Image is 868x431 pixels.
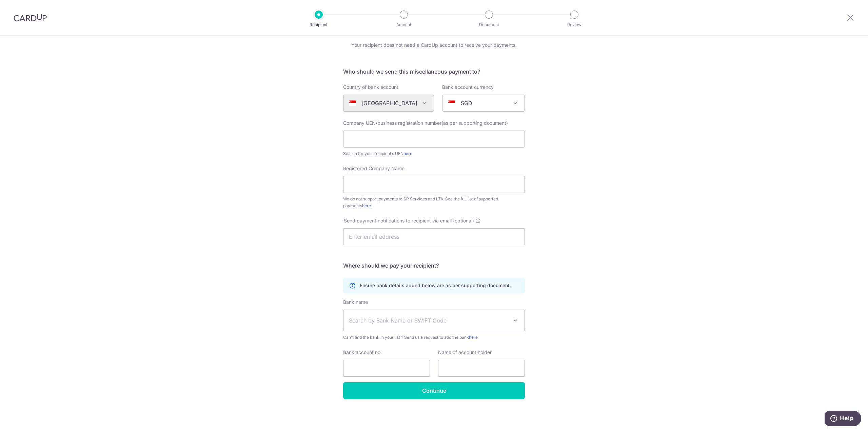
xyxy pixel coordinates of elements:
[825,411,861,428] iframe: Opens a widget where you can find more information
[343,382,525,399] input: Continue
[362,203,371,208] a: here
[343,120,508,126] span: Company UEN/business registration number(as per supporting document)
[343,228,525,245] input: Enter email address
[294,21,344,28] p: Recipient
[360,282,511,289] p: Ensure bank details added below are as per supporting document.
[461,99,472,107] p: SGD
[549,21,599,28] p: Review
[438,349,492,356] label: Name of account holder
[14,14,47,22] img: CardUp
[343,261,525,270] h5: Where should we pay your recipient?
[343,334,525,341] span: Can't find the bank in your list ? Send us a request to add the bank
[469,335,478,340] a: here
[464,21,514,28] p: Document
[379,21,429,28] p: Amount
[343,349,382,356] label: Bank account no.
[343,165,405,171] span: Registered Company Name
[343,299,368,306] label: Bank name
[343,196,525,209] div: We do not support payments to SP Services and LTA. See the full list of supported payments .
[343,67,525,76] h5: Who should we send this miscellaneous payment to?
[343,150,525,157] div: Search for your recipient’s UEN
[442,84,494,91] label: Bank account currency
[343,42,525,48] div: Your recipient does not need a CardUp account to receive your payments.
[344,217,474,224] span: Send payment notifications to recipient via email (optional)
[15,5,29,11] span: Help
[403,151,412,156] a: here
[442,95,525,112] span: SGD
[349,316,508,325] span: Search by Bank Name or SWIFT Code
[442,95,525,111] span: SGD
[343,84,398,91] label: Country of bank account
